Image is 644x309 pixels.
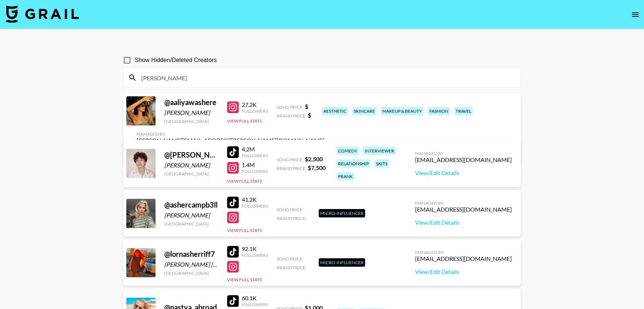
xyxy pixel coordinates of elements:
strong: $ 2,500 [305,155,323,162]
div: 60.1K [242,294,268,302]
div: skincare [352,107,376,115]
div: [GEOGRAPHIC_DATA] [164,221,218,227]
a: View/Edit Details [415,219,512,226]
span: Show Hidden/Deleted Creators [135,56,217,65]
div: [EMAIL_ADDRESS][DOMAIN_NAME] [415,156,512,163]
div: aesthetic [322,107,348,115]
div: [EMAIL_ADDRESS][DOMAIN_NAME] [415,255,512,262]
button: View Full Stats [227,228,262,233]
div: skits [375,159,389,168]
div: [PERSON_NAME][EMAIL_ADDRESS][PERSON_NAME][DOMAIN_NAME] [137,137,325,144]
span: Song Price: [277,157,303,162]
span: Song Price: [277,256,303,262]
div: 41.2K [242,196,268,203]
span: Brand Price: [277,113,306,119]
a: View/Edit Details [415,169,512,177]
div: relationship [337,159,370,168]
div: Managed By [415,151,512,156]
div: 4.2M [242,146,268,153]
div: Followers [242,108,268,114]
div: [GEOGRAPHIC_DATA] [164,119,218,124]
div: @ aaliyawashere [164,98,218,107]
img: Grail Talent [6,5,79,23]
span: Song Price: [277,104,303,110]
div: 27.2K [242,101,268,108]
div: Managed By [415,200,512,206]
div: [EMAIL_ADDRESS][DOMAIN_NAME] [415,206,512,213]
div: travel [454,107,473,115]
div: comedy [337,147,359,155]
strong: $ [305,103,308,110]
div: fashion [428,107,450,115]
strong: $ [308,112,311,119]
div: prank [337,172,354,181]
div: Managed By [415,250,512,255]
div: Managed By [137,131,325,137]
button: View Full Stats [227,118,262,124]
div: @ [PERSON_NAME].[PERSON_NAME] [164,150,218,159]
div: [GEOGRAPHIC_DATA] [164,270,218,276]
div: interviewer [363,147,396,155]
span: Song Price: [277,207,303,212]
div: makeup & beauty [381,107,423,115]
span: Brand Price: [277,265,306,270]
div: @ lornasherriff7 [164,250,218,259]
div: [PERSON_NAME] [164,212,218,219]
div: Followers [242,169,268,174]
button: View Full Stats [227,178,262,184]
strong: $ 7,500 [308,164,326,171]
div: @ ashercampb3ll [164,200,218,209]
span: Brand Price: [277,166,306,171]
div: 92.1K [242,245,268,252]
div: Followers [242,153,268,158]
span: Brand Price: [277,216,306,221]
div: Micro-Influencer [319,258,365,267]
div: Followers [242,252,268,258]
div: [PERSON_NAME] [164,162,218,169]
button: open drawer [628,7,643,22]
a: View/Edit Details [415,268,512,275]
div: Followers [242,302,268,307]
div: [GEOGRAPHIC_DATA] [164,171,218,177]
div: Followers [242,203,268,209]
div: Micro-Influencer [319,209,365,217]
input: Search by User Name [137,72,516,84]
button: View Full Stats [227,277,262,282]
div: [PERSON_NAME] [164,109,218,116]
div: 1.4M [242,161,268,169]
div: [PERSON_NAME] [PERSON_NAME] [164,261,218,268]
